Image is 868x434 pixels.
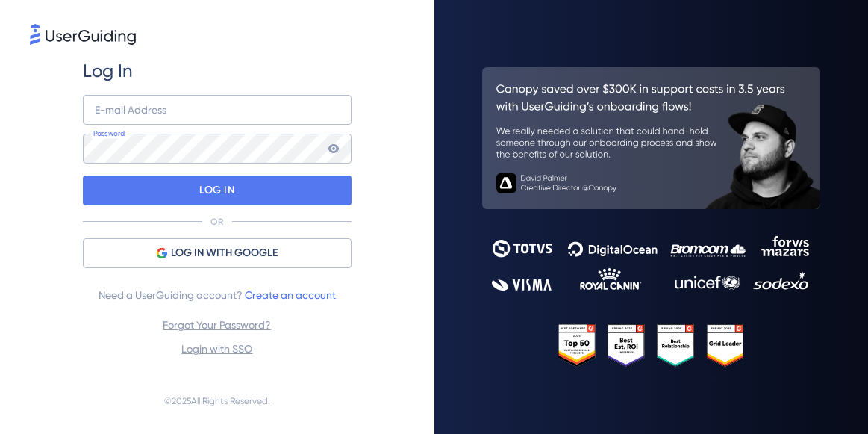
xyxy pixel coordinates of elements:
[181,343,252,355] a: Login with SSO
[99,286,336,304] span: Need a UserGuiding account?
[482,67,821,209] img: 26c0aa7c25a843aed4baddd2b5e0fa68.svg
[171,244,278,262] span: LOG IN WITH GOOGLE
[558,324,744,367] img: 25303e33045975176eb484905ab012ff.svg
[163,319,271,331] a: Forgot Your Password?
[210,216,223,228] p: OR
[83,95,352,125] input: example@company.com
[245,289,336,301] a: Create an account
[199,179,234,202] p: LOG IN
[164,392,270,410] span: © 2025 All Rights Reserved.
[492,236,810,291] img: 9302ce2ac39453076f5bc0f2f2ca889b.svg
[30,24,136,45] img: 8faab4ba6bc7696a72372aa768b0286c.svg
[83,59,133,83] span: Log In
